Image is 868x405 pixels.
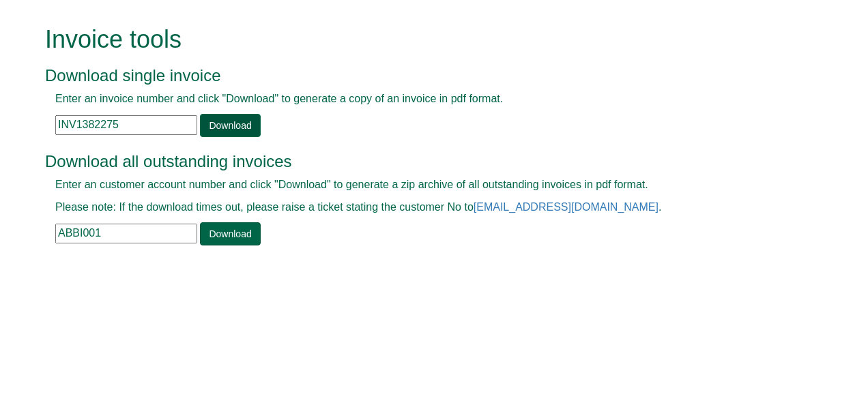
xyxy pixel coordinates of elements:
[45,67,792,85] h3: Download single invoice
[45,26,792,53] h1: Invoice tools
[200,114,260,137] a: Download
[200,222,260,245] a: Download
[55,115,197,135] input: e.g. INV1234
[55,177,782,193] p: Enter an customer account number and click "Download" to generate a zip archive of all outstandin...
[55,200,782,215] p: Please note: If the download times out, please raise a ticket stating the customer No to .
[474,201,659,213] a: [EMAIL_ADDRESS][DOMAIN_NAME]
[45,153,792,170] h3: Download all outstanding invoices
[55,224,197,243] input: e.g. BLA02
[55,91,782,107] p: Enter an invoice number and click "Download" to generate a copy of an invoice in pdf format.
